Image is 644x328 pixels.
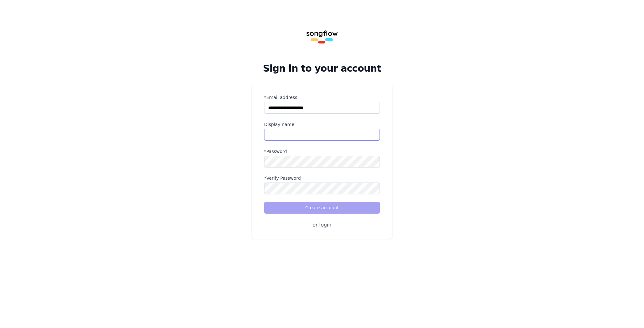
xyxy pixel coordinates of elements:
[264,94,380,101] label: *Email address
[252,63,392,74] h2: Sign in to your account
[264,221,380,229] button: or login
[264,121,380,128] label: Display name
[264,175,380,181] label: *Verify Password
[302,15,342,55] img: Songflow
[264,148,380,155] label: *Password
[264,202,380,214] button: Create account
